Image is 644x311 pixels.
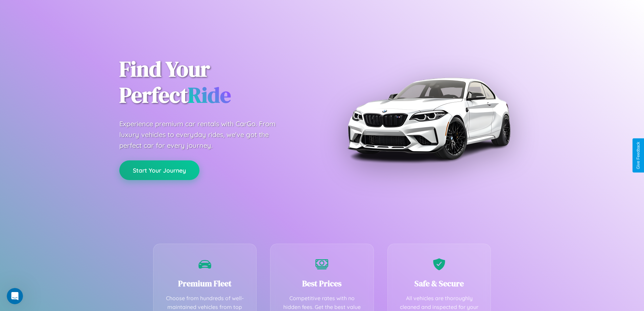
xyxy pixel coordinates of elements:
h3: Best Prices [281,278,363,289]
button: Start Your Journey [119,160,199,180]
h3: Safe & Secure [398,278,481,289]
span: Ride [188,80,231,110]
img: Premium BMW car rental vehicle [344,34,513,203]
iframe: Intercom live chat [7,288,23,304]
h1: Find Your Perfect [119,56,312,108]
p: Experience premium car rentals with CarGo. From luxury vehicles to everyday rides, we've got the ... [119,118,288,151]
h3: Premium Fleet [164,278,246,289]
div: Give Feedback [636,142,641,169]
